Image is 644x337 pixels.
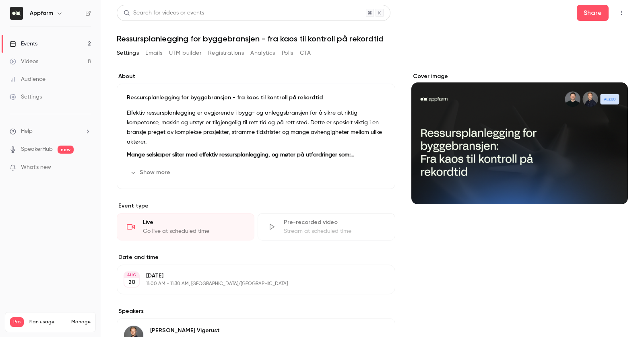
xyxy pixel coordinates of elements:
p: [DATE] [146,272,353,280]
li: help-dropdown-opener [10,127,91,136]
img: Appfarm [10,7,23,20]
span: Help [21,127,33,136]
p: Ressursplanlegging for byggebransjen - fra kaos til kontroll på rekordtid [127,94,385,102]
button: Settings [117,47,139,60]
button: Emails [145,47,162,60]
button: Show more [127,166,175,179]
button: Polls [282,47,293,60]
h6: Appfarm [30,9,53,17]
h1: Ressursplanlegging for byggebransjen - fra kaos til kontroll på rekordtid [117,34,628,43]
div: LiveGo live at scheduled time [117,213,254,240]
div: Search for videos or events [124,9,204,17]
button: CTA [300,47,311,60]
button: UTM builder [169,47,202,60]
label: Speakers [117,307,395,315]
a: Manage [71,319,91,325]
span: new [58,146,74,154]
div: Go live at scheduled time [143,227,244,235]
p: [PERSON_NAME] Vigerust [150,327,220,335]
label: About [117,72,395,80]
button: Registrations [208,47,244,60]
p: Effektiv ressursplanlegging er avgjørende i bygg- og anleggsbransjen for å sikre at riktig kompet... [127,108,385,147]
div: Pre-recorded videoStream at scheduled time [258,213,395,240]
p: 20 [128,278,135,286]
a: SpeakerHub [21,145,53,154]
div: Videos [10,58,38,66]
label: Date and time [117,253,395,261]
section: Cover image [411,72,628,204]
span: Plan usage [29,319,66,325]
div: Settings [10,93,42,101]
p: 11:00 AM - 11:30 AM, [GEOGRAPHIC_DATA]/[GEOGRAPHIC_DATA] [146,281,353,287]
p: Event type [117,202,395,210]
span: What's new [21,163,51,172]
div: Pre-recorded video [284,218,385,226]
span: Pro [10,317,24,327]
div: Audience [10,75,45,83]
strong: Mange selskaper sliter med effektiv ressursplanlegging, og møter på utfordringer som: [127,152,354,158]
div: Events [10,40,37,48]
button: Share [577,5,609,21]
div: AUG [124,272,139,278]
div: Live [143,218,244,226]
label: Cover image [411,72,628,80]
button: Analytics [250,47,275,60]
div: Stream at scheduled time [284,227,385,235]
